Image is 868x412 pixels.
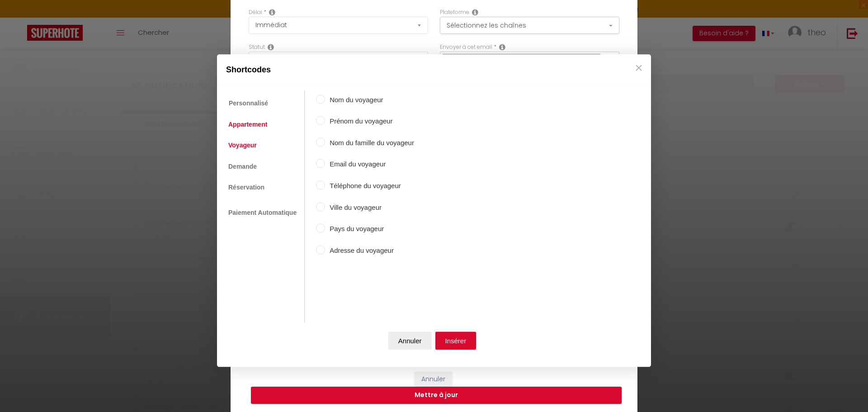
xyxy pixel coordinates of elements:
[325,116,414,127] label: Prénom du voyageur
[224,158,261,175] a: Demande
[325,95,414,105] label: Nom du voyageur
[325,159,414,170] label: Email du voyageur
[388,331,432,350] button: Annuler
[7,4,34,31] button: Ouvrir le widget de chat LiveChat
[325,180,414,191] label: Téléphone du voyageur
[325,202,414,213] label: Ville du voyageur
[325,224,414,235] label: Pays du voyageur
[224,205,301,221] a: Paiement Automatique
[224,116,272,133] a: Appartement
[632,59,646,77] button: Close
[224,95,273,112] a: Personnalisé
[325,137,414,148] label: Nom du famille du voyageur
[224,137,261,154] a: Voyageur
[217,54,651,85] div: Shortcodes
[325,245,414,256] label: Adresse du voyageur
[224,179,269,195] a: Réservation
[435,331,476,350] button: Insérer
